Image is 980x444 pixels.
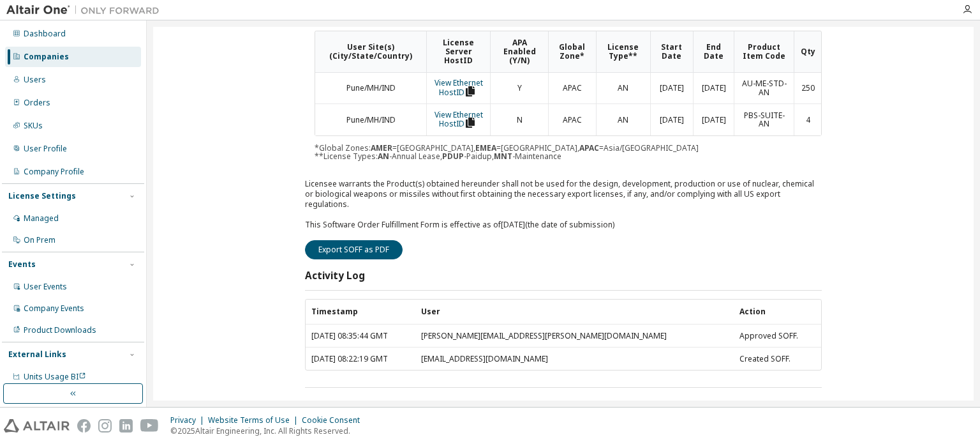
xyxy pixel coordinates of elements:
td: APAC [548,73,596,104]
td: [DATE] [650,73,693,104]
th: APA Enabled (Y/N) [490,31,548,72]
td: Approved SOFF. [734,325,821,347]
td: AN [596,103,650,135]
div: *Global Zones: =[GEOGRAPHIC_DATA], =[GEOGRAPHIC_DATA], =Asia/[GEOGRAPHIC_DATA] **License Types: -... [315,31,822,161]
div: License Settings [8,191,76,201]
h3: Activity Log [305,270,365,282]
img: Altair One [6,4,166,17]
th: Global Zone* [548,31,596,72]
div: Cookie Consent [302,415,367,425]
img: altair_logo.svg [4,419,70,433]
div: User Profile [24,144,67,154]
th: Timestamp [306,300,415,325]
a: View Ethernet HostID [434,77,483,98]
td: Pune/MH/IND [315,103,426,135]
div: Product Downloads [24,325,96,335]
td: Pune/MH/IND [315,73,426,104]
img: instagram.svg [98,419,112,433]
td: [DATE] 08:22:19 GMT [306,347,415,370]
td: 250 [794,73,821,104]
td: [PERSON_NAME][EMAIL_ADDRESS][PERSON_NAME][DOMAIN_NAME] [415,325,734,347]
a: View Ethernet HostID [434,109,483,130]
th: Action [734,300,821,325]
td: Created SOFF. [734,347,821,370]
img: linkedin.svg [119,419,133,433]
b: PDUP [442,151,464,162]
th: Qty [794,31,821,72]
span: Units Usage BI [24,371,86,382]
td: AN [596,73,650,104]
div: Events [8,259,36,270]
th: User [415,300,734,325]
div: Company Profile [24,167,84,177]
div: Users [24,75,46,85]
th: User Site(s) (City/State/Country) [315,31,426,72]
b: APAC [579,142,599,153]
td: PBS-SUITE-AN [734,103,794,135]
div: Companies [24,52,69,62]
div: External Links [8,349,66,360]
td: AU-ME-STD-AN [734,73,794,104]
div: Orders [24,98,50,108]
td: N [490,103,548,135]
th: License Server HostID [426,31,490,72]
p: © 2025 Altair Engineering, Inc. All Rights Reserved. [170,425,367,436]
b: EMEA [475,142,496,153]
button: Export SOFF as PDF [305,240,403,259]
div: Company Events [24,303,84,314]
td: [DATE] [693,103,734,135]
div: Managed [24,213,59,224]
th: License Type** [596,31,650,72]
td: 4 [794,103,821,135]
img: facebook.svg [77,419,91,433]
td: [EMAIL_ADDRESS][DOMAIN_NAME] [415,347,734,370]
b: AMER [371,142,392,153]
b: MNT [494,151,512,162]
img: youtube.svg [140,419,159,433]
th: End Date [693,31,734,72]
td: APAC [548,103,596,135]
th: Start Date [650,31,693,72]
div: Website Terms of Use [208,415,302,425]
td: Y [490,73,548,104]
div: On Prem [24,235,56,245]
div: SKUs [24,121,43,131]
div: User Events [24,282,67,292]
div: Dashboard [24,29,66,39]
td: [DATE] [650,103,693,135]
div: Privacy [170,415,208,425]
td: [DATE] [693,73,734,104]
b: AN [378,151,389,162]
th: Product Item Code [734,31,794,72]
td: [DATE] 08:35:44 GMT [306,325,415,347]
